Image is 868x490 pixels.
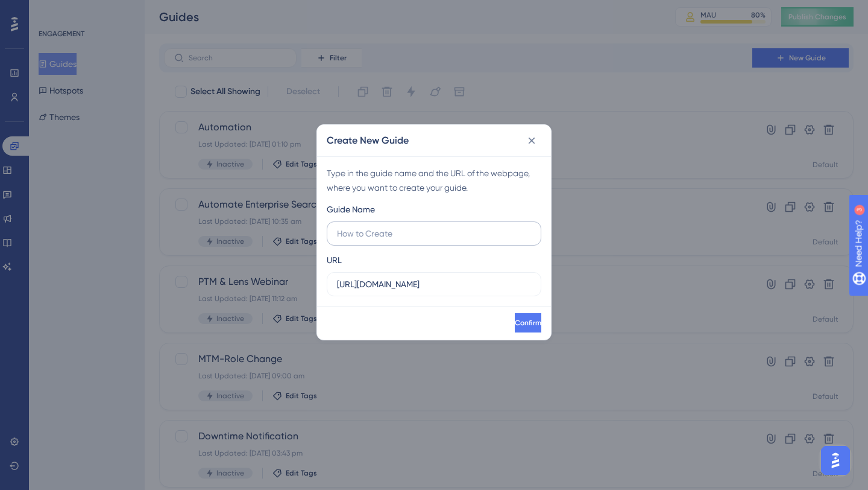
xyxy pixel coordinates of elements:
[84,6,87,16] div: 3
[327,166,541,195] div: Type in the guide name and the URL of the webpage, where you want to create your guide.
[515,318,541,328] span: Confirm
[327,133,409,148] h2: Create New Guide
[327,202,375,217] div: Guide Name
[817,442,854,479] iframe: UserGuiding AI Assistant Launcher
[337,227,531,240] input: How to Create
[337,278,531,291] input: https://www.example.com
[28,3,75,17] span: Need Help?
[327,253,342,267] div: URL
